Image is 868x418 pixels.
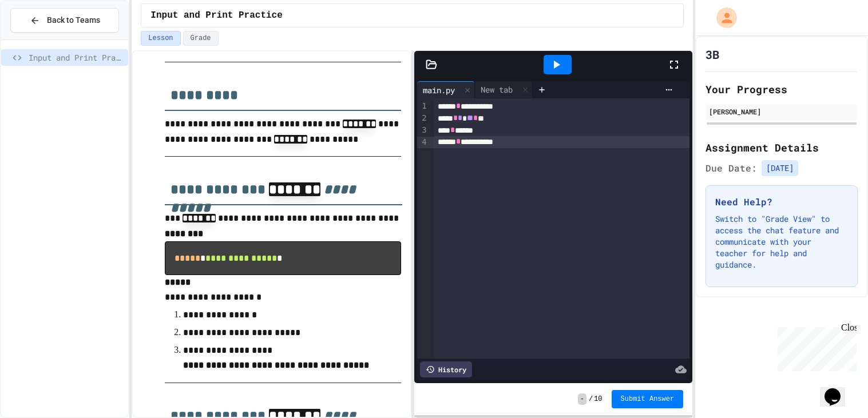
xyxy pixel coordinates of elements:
iframe: chat widget [773,323,857,371]
span: Submit Answer [621,395,675,404]
div: main.py [417,81,475,98]
span: Input and Print Practice [29,51,124,63]
h2: Your Progress [706,81,858,97]
h3: Need Help? [715,195,848,209]
span: 10 [594,395,602,404]
iframe: chat widget [820,372,857,407]
div: 1 [417,101,429,113]
span: / [589,395,593,404]
div: New tab [475,83,518,95]
span: Due Date: [706,161,757,175]
span: [DATE] [762,160,798,176]
p: Switch to "Grade View" to access the chat feature and communicate with your teacher for help and ... [715,213,848,270]
button: Submit Answer [612,390,684,408]
button: Lesson [141,31,180,46]
div: History [420,361,472,377]
div: My Account [704,5,740,31]
div: 4 [417,137,429,149]
div: 3 [417,125,429,137]
span: - [578,393,586,405]
div: [PERSON_NAME] [709,106,854,117]
div: New tab [475,81,533,98]
div: 2 [417,113,429,125]
span: Back to Teams [47,14,100,26]
div: main.py [417,84,461,96]
div: Chat with us now!Close [5,5,79,73]
button: Back to Teams [10,8,119,33]
h2: Assignment Details [706,140,858,156]
h1: 3B [706,46,719,62]
span: Input and Print Practice [150,9,282,22]
button: Grade [183,31,219,46]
